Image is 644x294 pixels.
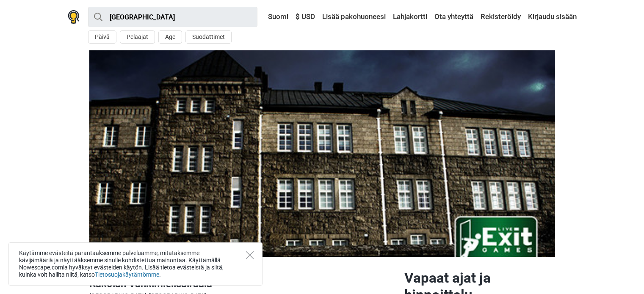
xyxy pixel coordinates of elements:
img: Nowescape logo [68,10,80,24]
a: Kirjaudu sisään [526,9,577,25]
a: Tietosuojakäytäntömme [95,271,159,278]
button: Suodattimet [185,30,232,44]
img: Kakolan Vankimielisairaala photo 1 [89,50,555,257]
a: Suomi [260,9,290,25]
a: $ USD [293,9,317,25]
a: Lisää pakohuoneesi [320,9,388,25]
a: Rekisteröidy [478,9,523,25]
button: Pelaajat [120,30,155,44]
a: Lahjakortti [391,9,429,25]
button: Päivä [88,30,116,44]
a: Ota yhteyttä [432,9,475,25]
div: Käytämme evästeitä parantaaksemme palveluamme, mitataksemme kävijämääriä ja näyttääksemme sinulle... [8,242,263,286]
button: Close [246,251,254,259]
img: Suomi [262,14,268,20]
input: kokeile “London” [88,7,257,27]
button: Age [158,30,182,44]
